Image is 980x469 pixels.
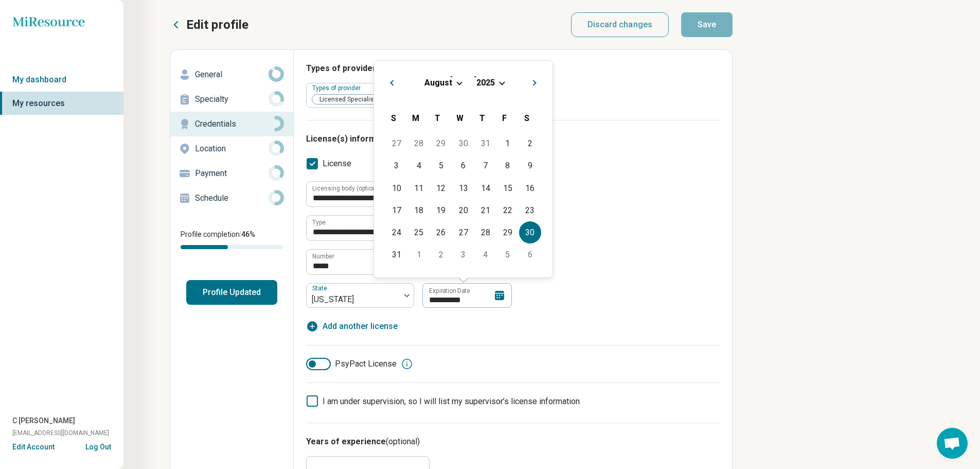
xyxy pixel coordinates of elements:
[528,73,544,90] button: Next Month
[385,221,407,244] div: Choose Sunday, August 24th, 2025
[571,12,669,37] button: Discard changes
[195,118,269,130] p: Credentials
[519,132,541,154] div: Choose Saturday, August 2nd, 2025
[312,185,383,192] label: Licensing body (optional)
[408,221,430,244] div: Choose Monday, August 25th, 2025
[195,192,269,204] p: Schedule
[170,112,293,136] a: Credentials
[312,253,334,259] label: Number
[479,113,485,123] span: T
[430,177,452,199] div: Choose Tuesday, August 12th, 2025
[170,87,293,112] a: Specialty
[323,158,351,170] span: License
[373,60,553,278] div: Choose Date
[430,132,452,154] div: Choose Tuesday, July 29th, 2025
[474,177,496,199] div: Choose Thursday, August 14th, 2025
[452,154,474,177] div: Choose Wednesday, August 6th, 2025
[385,244,407,266] div: Choose Sunday, August 31st, 2025
[496,177,519,199] div: Choose Friday, August 15th, 2025
[385,132,541,266] div: Month August, 2025
[306,62,720,75] h3: Types of provider
[170,16,248,33] button: Edit profile
[408,177,430,199] div: Choose Monday, August 11th, 2025
[435,113,440,123] span: T
[452,132,474,154] div: Choose Wednesday, July 30th, 2025
[306,133,720,145] h3: License(s) information
[430,244,452,266] div: Choose Tuesday, September 2nd, 2025
[519,177,541,199] div: Choose Saturday, August 16th, 2025
[382,73,399,90] button: Previous Month
[323,396,580,406] span: I am under supervision, so I will list my supervisor’s license information
[195,143,269,155] p: Location
[170,223,293,255] div: Profile completion:
[385,199,407,221] div: Choose Sunday, August 17th, 2025
[408,244,430,266] div: Choose Monday, September 1st, 2025
[412,113,419,123] span: M
[424,77,453,88] button: August
[312,285,329,292] label: State
[519,221,541,244] div: Choose Saturday, August 30th, 2025
[496,244,519,266] div: Choose Friday, September 5th, 2025
[452,177,474,199] div: Choose Wednesday, August 13th, 2025
[452,221,474,244] div: Choose Wednesday, August 27th, 2025
[306,436,720,448] h3: Years of experience
[430,199,452,221] div: Choose Tuesday, August 19th, 2025
[496,154,519,177] div: Choose Friday, August 8th, 2025
[181,245,283,249] div: Profile completion
[408,199,430,221] div: Choose Monday, August 18th, 2025
[385,132,407,154] div: Choose Sunday, July 27th, 2025
[186,16,248,33] p: Edit profile
[474,244,496,266] div: Choose Thursday, September 4th, 2025
[424,78,452,88] span: August
[170,62,293,87] a: General
[474,221,496,244] div: Choose Thursday, August 28th, 2025
[385,154,407,177] div: Choose Sunday, August 3rd, 2025
[937,428,968,459] div: Open chat
[312,84,363,92] label: Types of provider
[502,113,507,123] span: F
[476,78,495,88] span: 2025
[85,442,111,450] button: Log Out
[312,95,463,105] span: Licensed Specialist Clinical Social Work (LSCSW)
[382,73,544,88] h2: [DATE]
[186,280,277,305] button: Profile Updated
[386,437,420,446] span: (optional)
[519,244,541,266] div: Choose Saturday, September 6th, 2025
[170,186,293,211] a: Schedule
[306,358,397,370] label: PsyPact License
[12,428,109,438] span: [EMAIL_ADDRESS][DOMAIN_NAME]
[307,216,521,240] input: credential.licenses.0.name
[430,221,452,244] div: Choose Tuesday, August 26th, 2025
[12,415,75,426] span: C [PERSON_NAME]
[391,113,396,123] span: S
[323,320,398,333] span: Add another license
[195,167,269,180] p: Payment
[519,154,541,177] div: Choose Saturday, August 9th, 2025
[476,77,495,88] button: 2025
[430,154,452,177] div: Choose Tuesday, August 5th, 2025
[524,113,529,123] span: S
[408,154,430,177] div: Choose Monday, August 4th, 2025
[681,12,733,37] button: Save
[312,219,326,225] label: Type
[306,320,398,333] button: Add another license
[496,199,519,221] div: Choose Friday, August 22nd, 2025
[452,199,474,221] div: Choose Wednesday, August 20th, 2025
[474,199,496,221] div: Choose Thursday, August 21st, 2025
[474,132,496,154] div: Choose Thursday, July 31st, 2025
[241,230,255,238] span: 46 %
[408,132,430,154] div: Choose Monday, July 28th, 2025
[456,113,464,123] span: W
[452,244,474,266] div: Choose Wednesday, September 3rd, 2025
[474,154,496,177] div: Choose Thursday, August 7th, 2025
[385,177,407,199] div: Choose Sunday, August 10th, 2025
[170,136,293,161] a: Location
[170,161,293,186] a: Payment
[195,93,269,106] p: Specialty
[195,68,269,81] p: General
[12,442,55,453] button: Edit Account
[496,221,519,244] div: Choose Friday, August 29th, 2025
[496,132,519,154] div: Choose Friday, August 1st, 2025
[519,199,541,221] div: Choose Saturday, August 23rd, 2025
